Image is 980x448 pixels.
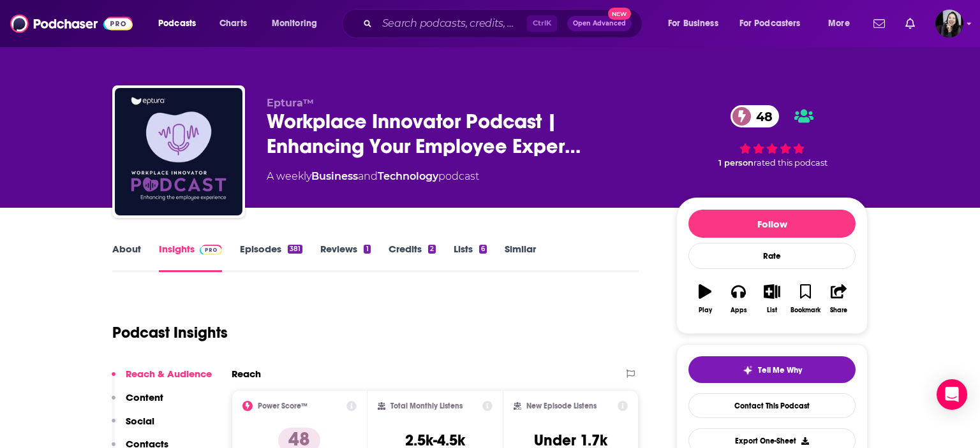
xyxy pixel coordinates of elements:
[743,105,779,127] span: 48
[149,13,212,34] button: open menu
[830,307,847,314] div: Share
[731,105,779,127] a: 48
[479,245,487,254] div: 6
[112,391,163,415] button: Content
[758,365,802,375] span: Tell Me Why
[112,368,212,391] button: Reach & Audience
[676,97,868,176] div: 48 1 personrated this podcast
[688,243,856,269] div: Rate
[718,158,754,168] span: 1 person
[232,368,261,380] h2: Reach
[789,276,822,322] button: Bookmark
[573,20,626,27] span: Open Advanced
[767,307,777,314] div: List
[731,307,747,314] div: Apps
[263,13,334,34] button: open menu
[115,88,242,215] img: Workplace Innovator Podcast | Enhancing Your Employee Experience | Facility Management | CRE | Di...
[378,170,438,182] a: Technology
[200,245,222,255] img: Podchaser Pro
[126,391,163,403] p: Content
[688,356,856,383] button: tell me why sparkleTell Me Why
[288,245,302,254] div: 381
[527,15,557,32] span: Ctrl K
[688,276,722,322] button: Play
[211,13,255,34] a: Charts
[126,415,154,427] p: Social
[364,245,370,254] div: 1
[428,245,436,254] div: 2
[258,401,308,410] h2: Power Score™
[822,276,856,322] button: Share
[722,276,755,322] button: Apps
[126,368,212,380] p: Reach & Audience
[219,15,247,33] span: Charts
[819,13,866,34] button: open menu
[688,393,856,418] a: Contact This Podcast
[659,13,734,34] button: open menu
[112,323,228,342] h1: Podcast Insights
[868,13,890,34] a: Show notifications dropdown
[267,169,479,184] div: A weekly podcast
[739,15,801,33] span: For Podcasters
[668,15,718,33] span: For Business
[112,243,141,272] a: About
[390,401,463,410] h2: Total Monthly Listens
[754,158,828,168] span: rated this podcast
[900,13,920,34] a: Show notifications dropdown
[377,13,527,34] input: Search podcasts, credits, & more...
[567,16,632,31] button: Open AdvancedNew
[354,9,655,38] div: Search podcasts, credits, & more...
[699,307,712,314] div: Play
[454,243,487,272] a: Lists6
[358,170,378,182] span: and
[112,415,154,438] button: Social
[731,13,819,34] button: open menu
[828,15,850,33] span: More
[272,15,317,33] span: Monitoring
[311,170,358,182] a: Business
[158,15,196,33] span: Podcasts
[743,365,753,375] img: tell me why sparkle
[608,8,631,20] span: New
[526,401,597,410] h2: New Episode Listens
[935,10,963,38] span: Logged in as marypoffenroth
[389,243,436,272] a: Credits2
[505,243,536,272] a: Similar
[240,243,302,272] a: Episodes381
[791,307,820,314] div: Bookmark
[937,379,967,410] div: Open Intercom Messenger
[755,276,789,322] button: List
[935,10,963,38] button: Show profile menu
[267,97,314,109] span: Eptura™
[159,243,222,272] a: InsightsPodchaser Pro
[688,210,856,238] button: Follow
[10,11,133,36] img: Podchaser - Follow, Share and Rate Podcasts
[935,10,963,38] img: User Profile
[320,243,370,272] a: Reviews1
